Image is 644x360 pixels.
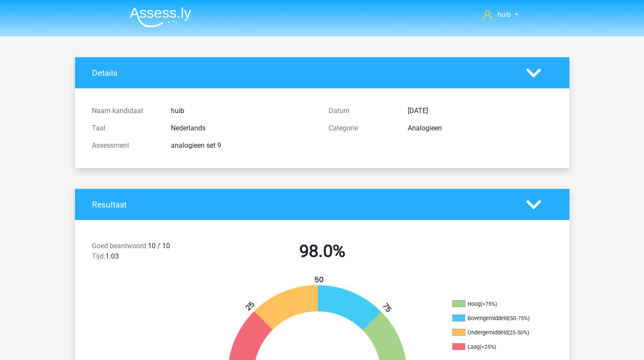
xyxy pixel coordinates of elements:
[210,241,434,262] h2: 98.0%
[508,329,529,336] div: (25-50%)
[92,252,105,260] span: Tijd:
[85,123,164,133] div: Taal
[322,106,401,116] div: Datum
[481,301,497,307] div: (>75%)
[92,68,513,78] h4: Details
[130,7,191,27] img: Assessly
[92,242,148,250] span: Goed beantwoord:
[85,241,204,265] div: 10 / 10 1:03
[452,329,539,337] li: Ondergemiddeld
[401,123,559,133] div: Analogieen
[322,123,401,133] div: Categorie
[508,315,530,321] div: (50-75%)
[92,200,513,210] h4: Resultaat
[452,300,539,308] li: Hoog
[401,106,559,116] div: [DATE]
[164,106,322,116] div: huib
[85,106,164,116] div: Naam kandidaat
[452,343,539,351] li: Laag
[164,123,322,133] div: Nederlands
[164,140,322,151] div: analogieen set 9
[479,10,521,20] a: huib
[85,140,164,151] div: Assessment
[480,344,496,350] div: (<25%)
[497,10,511,19] span: huib
[452,315,539,322] li: Bovengemiddeld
